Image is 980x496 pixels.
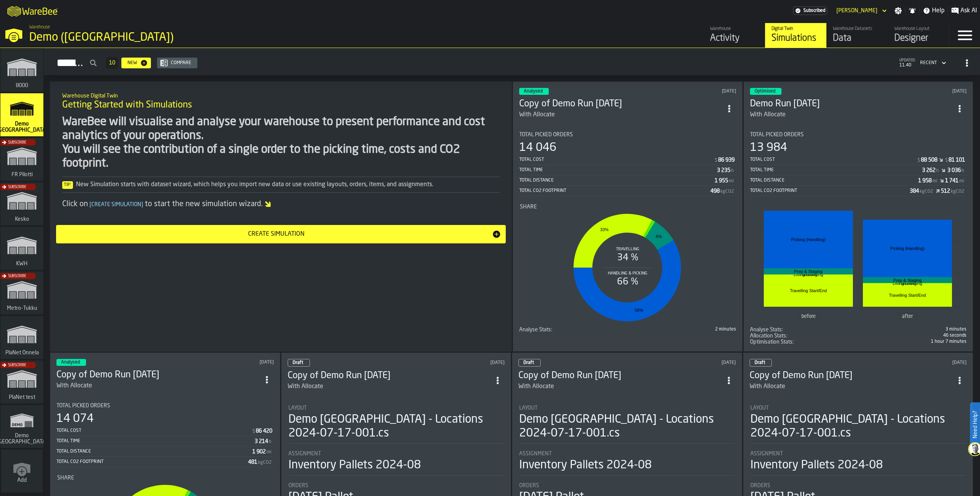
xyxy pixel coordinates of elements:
div: Activity [710,32,759,45]
div: stat-Assignment [750,451,966,476]
span: Getting Started with Simulations [62,99,192,111]
div: Stat Value [910,188,919,194]
div: Title [750,451,966,457]
div: Updated: 29/11/2024, 17.57.05 Created: 27/09/2024, 16.58.54 [180,360,273,365]
span: Assignment [519,451,552,457]
div: Data [833,32,882,45]
span: kgCO2 [920,189,933,194]
span: Orders [288,483,308,489]
div: Total Time [750,167,922,173]
span: mi [959,179,964,184]
div: Copy of Demo Run 2024-09-15 [518,370,722,382]
span: Layout [519,405,538,411]
div: Copy of Demo Run 2024-09-15 [519,98,722,110]
div: ItemListCard-DashboardItemContainer [743,81,973,352]
div: Updated: 28/12/2024, 0.47.50 Created: 10/09/2024, 15.27.26 [875,89,967,94]
div: Digital Twin [771,26,820,31]
div: 3 minutes [860,327,967,332]
span: Orders [519,483,539,489]
div: Title [288,405,504,411]
div: Click on to start the new simulation wizard. [62,199,500,210]
div: Warehouse Layout [894,26,943,31]
span: h [731,168,734,174]
div: Total Distance [56,449,252,454]
div: Stat Value [710,188,720,194]
div: With Allocate [288,382,323,391]
div: Total Cost [750,157,917,162]
div: Title [288,451,504,457]
div: Title [57,475,273,481]
div: With Allocate [56,381,260,390]
div: Copy of Demo Run 2024-09-15 [56,369,260,381]
div: status-3 2 [519,88,549,95]
div: Updated: 20/02/2025, 15.29.00 Created: 20/02/2025, 15.29.00 [643,89,736,94]
span: Help [932,6,945,15]
a: link-to-/wh/i/4997fd2e-b49d-4f54-bded-4d656ae6fc97/simulations [0,93,43,138]
div: Title [520,204,735,210]
div: With Allocate [519,110,722,119]
div: Title [519,132,736,138]
div: Demo [GEOGRAPHIC_DATA] - Locations 2024-07-17-001.cs [750,413,966,440]
text: before [801,314,815,319]
span: Add [17,477,27,483]
h3: Copy of Demo Run [DATE] [518,370,722,382]
div: Title [750,483,966,489]
span: 440 050 [750,339,967,345]
span: Analysed [524,89,543,94]
div: Stat Value [922,167,935,174]
div: DropdownMenuValue-Mikael Svennas [833,6,888,15]
span: Layout [750,405,769,411]
div: New Simulation starts with dataset wizard, which helps you import new data or use existing layout... [62,180,500,189]
div: With Allocate [518,382,554,391]
div: 13 984 [750,141,787,155]
a: link-to-/wh/i/4fb45246-3b77-4bb5-b880-c337c3c5facb/simulations [0,227,43,271]
span: Optimisation Stats: [750,339,794,345]
span: kgCO2 [720,189,734,194]
div: stat-Layout [288,405,504,444]
div: Title [519,451,735,457]
div: status-0 2 [750,359,772,367]
div: DropdownMenuValue-Mikael Svennas [836,8,877,14]
div: With Allocate [750,382,785,391]
div: Demo Run 2024-09-15 [750,98,953,110]
div: With Allocate [56,381,92,390]
div: Stat Value [715,178,728,184]
div: Title [750,405,966,411]
a: link-to-/wh/i/45b201ab-bb92-4b99-91d0-b54350e90aae/simulations [0,360,43,405]
div: stat-Total Picked Orders [56,403,274,467]
span: Share [57,475,74,481]
span: kgCO2 [258,460,271,465]
span: Subscribe [8,185,26,189]
div: Updated: 22/10/2024, 17.21.02 Created: 10/10/2024, 13.27.27 [408,360,505,365]
div: status-0 2 [518,359,541,367]
div: Title [750,132,967,138]
div: Title [288,483,504,489]
div: Stat Value [256,428,272,434]
div: Stat Value [947,167,961,174]
span: Assignment [750,451,783,457]
span: Ask AI [960,6,977,15]
div: Total Time [56,438,255,444]
span: Optimised [755,89,775,94]
div: Stat Value [255,438,268,445]
span: Warehouse [29,25,50,30]
button: button-Create Simulation [56,225,506,243]
span: $ [715,158,717,163]
div: Total Cost [56,428,252,433]
span: Create Simulation [88,202,145,207]
a: link-to-/wh/new [1,450,43,494]
div: Menu Subscription [793,7,827,15]
div: 14 046 [519,141,556,155]
div: WareBee will visualise and analyse your warehouse to present performance and cost analytics of yo... [62,115,500,170]
div: Demo [GEOGRAPHIC_DATA] - Locations 2024-07-17-001.cs [288,413,504,440]
span: Allocation Stats: [750,333,787,339]
div: Title [750,327,857,333]
div: Title [519,327,626,333]
span: mi [267,450,271,455]
a: link-to-/wh/i/16932755-72b9-4ea4-9c69-3f1f3a500823/simulations [0,405,43,450]
h2: button-Simulations [44,48,980,75]
div: stat-Assignment [288,451,504,476]
div: Copy of Demo Run 2024-09-15 [750,370,953,382]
